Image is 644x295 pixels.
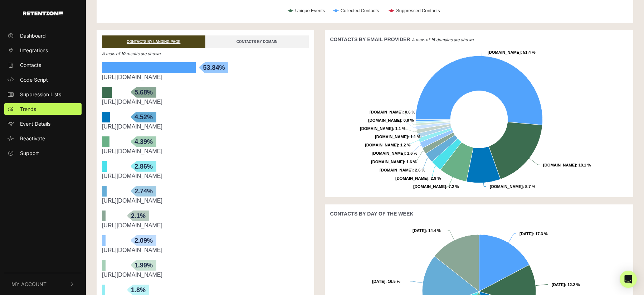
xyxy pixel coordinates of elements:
span: Event Details [20,120,50,127]
div: https://turleytalksinsidertrading.com/registration/ [102,221,309,230]
div: https://stealthmodeinvesting.com/5special/ [102,271,309,279]
a: [URL][DOMAIN_NAME] [102,272,162,278]
a: [URL][DOMAIN_NAME] [102,74,162,80]
a: [URL][DOMAIN_NAME] [102,247,162,253]
tspan: [DOMAIN_NAME] [365,143,398,147]
a: Dashboard [4,30,82,42]
span: 2.74% [131,186,156,197]
a: [URL][DOMAIN_NAME] [102,222,162,228]
div: https://stealthmodeinvesting.com/dday-holiday/ [102,197,309,205]
em: A max. of 15 domains are shown [412,37,474,42]
text: : 17.3 % [519,232,548,236]
a: Event Details [4,118,82,130]
text: : 1.1 % [375,135,420,139]
text: : 51.4 % [488,50,536,54]
div: https://stealthmodeinvesting.com/nuclear-network/ [102,98,309,106]
text: : 2.6 % [380,168,425,172]
text: : 14.4 % [413,228,441,233]
tspan: [DOMAIN_NAME] [543,163,576,167]
a: CONTACTS BY LANDING PAGE [102,35,205,48]
a: CONTACTS BY DOMAIN [205,35,309,48]
span: Code Script [20,76,48,83]
span: Trends [20,105,36,113]
a: Contacts [4,59,82,71]
a: Integrations [4,44,82,56]
tspan: [DOMAIN_NAME] [360,126,393,131]
div: Open Intercom Messenger [620,271,637,288]
tspan: [DATE] [519,232,533,236]
text: : 16.5 % [372,279,400,284]
a: [URL][DOMAIN_NAME] [102,148,162,154]
tspan: [DATE] [372,279,385,284]
span: Reactivate [20,135,45,142]
button: My Account [4,273,82,295]
tspan: [DATE] [413,228,426,233]
a: [URL][DOMAIN_NAME] [102,173,162,179]
tspan: [DOMAIN_NAME] [395,176,428,180]
tspan: [DOMAIN_NAME] [490,184,523,189]
div: https://pro.stealthmodeinvesting.com/ [102,122,309,131]
text: : 1.1 % [360,126,405,131]
text: : 18.1 % [543,163,591,167]
span: Support [20,149,39,157]
span: My Account [11,280,47,288]
tspan: [DATE] [552,282,565,287]
text: : 1.6 % [371,160,416,164]
tspan: [DOMAIN_NAME] [370,110,402,114]
tspan: [DOMAIN_NAME] [368,118,401,122]
tspan: [DOMAIN_NAME] [380,168,413,172]
span: 53.84% [199,62,228,73]
span: Integrations [20,47,48,54]
text: : 7.2 % [413,184,459,189]
span: 2.1% [127,211,149,221]
text: : 8.7 % [490,184,535,189]
text: : 2.9 % [395,176,441,180]
em: A max. of 10 results are shown [102,51,161,56]
text: : 1.6 % [372,151,417,155]
a: [URL][DOMAIN_NAME] [102,124,162,130]
span: Dashboard [20,32,46,39]
span: Suppression Lists [20,91,61,98]
text: : 1.2 % [365,143,410,147]
text: : 12.2 % [552,282,580,287]
a: [URL][DOMAIN_NAME] [102,198,162,204]
span: 5.68% [131,87,156,98]
tspan: [DOMAIN_NAME] [488,50,521,54]
span: 4.52% [131,112,156,122]
text: Unique Events [295,8,325,13]
span: 2.86% [131,161,156,172]
a: Support [4,147,82,159]
tspan: [DOMAIN_NAME] [375,135,408,139]
img: Retention.com [23,11,63,15]
a: Code Script [4,74,82,86]
a: Trends [4,103,82,115]
a: Reactivate [4,132,82,144]
text: : 0.9 % [368,118,414,122]
text: Collected Contacts [341,8,379,13]
a: Suppression Lists [4,88,82,100]
div: https://gamemasterinvesting.com/war-room-holiday/ [102,246,309,255]
tspan: [DOMAIN_NAME] [372,151,405,155]
text: : 0.6 % [370,110,415,114]
tspan: [DOMAIN_NAME] [413,184,446,189]
a: [URL][DOMAIN_NAME] [102,99,162,105]
span: 4.39% [131,136,156,147]
span: 1.99% [131,260,156,271]
div: https://stealthmodeinvesting.com/nuclear/ [102,172,309,180]
span: Contacts [20,61,41,69]
div: https://gamemasterinvesting.com/war-room-trinity-vsl/ [102,147,309,156]
tspan: [DOMAIN_NAME] [371,160,404,164]
strong: CONTACTS BY DAY OF THE WEEK [330,211,414,217]
span: 2.09% [131,235,156,246]
div: https://gamemasterinvesting.com/war-room/vsl/ [102,73,309,82]
text: Suppressed Contacts [396,8,440,13]
strong: CONTACTS BY EMAIL PROVIDER [330,37,410,42]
